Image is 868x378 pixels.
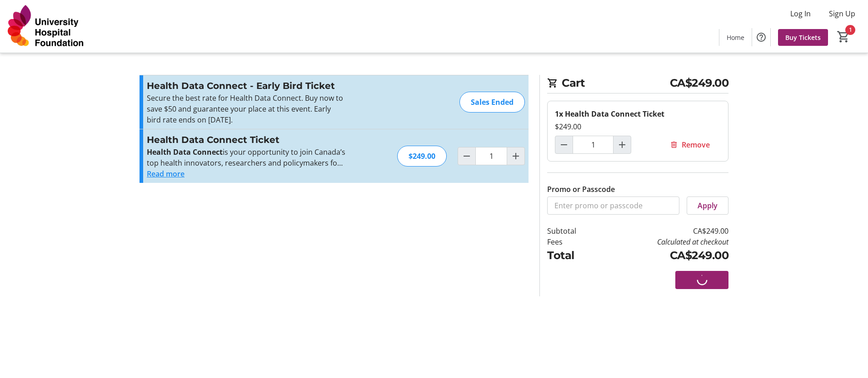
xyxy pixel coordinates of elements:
[458,147,475,165] button: Decrement by one
[5,4,86,49] img: University Hospital Foundation's Logo
[682,139,710,150] span: Remove
[790,8,811,19] span: Log In
[507,147,524,165] button: Increment by one
[147,93,345,125] p: Secure the best rate for Health Data Connect. Buy now to save $50 and guarantee your place at thi...
[555,136,573,153] button: Decrement by one
[719,29,752,46] a: Home
[147,79,345,93] h3: Health Data Connect - Early Bird Ticket
[147,147,223,157] strong: Health Data Connect
[829,8,855,19] span: Sign Up
[783,6,818,21] button: Log In
[555,108,721,119] div: 1x Health Data Connect Ticket
[547,196,679,215] input: Enter promo or passcode
[687,196,728,215] button: Apply
[600,247,728,264] td: CA$249.00
[670,75,729,91] span: CA$249.00
[778,29,828,46] a: Buy Tickets
[147,147,345,168] p: is your opportunity to join Canada’s top health innovators, researchers and policymakers for a fu...
[547,236,600,247] td: Fees
[785,33,821,42] span: Buy Tickets
[547,226,600,236] td: Subtotal
[698,200,718,211] span: Apply
[547,184,615,195] label: Promo or Passcode
[147,168,185,179] button: Read more
[659,136,721,154] button: Remove
[822,6,863,21] button: Sign Up
[614,136,631,153] button: Increment by one
[600,236,728,247] td: Calculated at checkout
[475,147,507,165] input: Health Data Connect Ticket Quantity
[397,146,447,167] div: $249.00
[835,29,852,45] button: Cart
[147,133,345,147] h3: Health Data Connect Ticket
[573,136,614,154] input: Health Data Connect Ticket Quantity
[547,247,600,264] td: Total
[752,28,770,46] button: Help
[727,33,744,42] span: Home
[459,92,525,113] div: Sales Ended
[547,75,728,93] h2: Cart
[555,121,721,132] div: $249.00
[600,226,728,236] td: CA$249.00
